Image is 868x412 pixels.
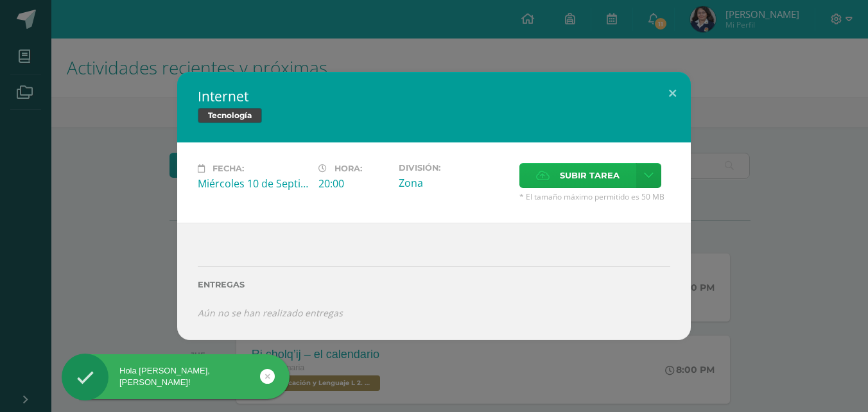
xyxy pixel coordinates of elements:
span: Hora: [334,164,362,173]
div: Hola [PERSON_NAME], [PERSON_NAME]! [62,365,290,388]
label: Entregas [198,280,670,289]
span: Tecnología [198,108,262,123]
span: Subir tarea [560,164,620,187]
span: * El tamaño máximo permitido es 50 MB [519,191,670,202]
span: Fecha: [213,164,244,173]
label: División: [399,163,509,173]
div: 20:00 [318,176,388,191]
div: Miércoles 10 de Septiembre [198,176,308,191]
i: Aún no se han realizado entregas [198,307,343,319]
div: Zona [399,176,509,190]
button: Close (Esc) [654,72,691,116]
h2: Internet [198,87,670,105]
